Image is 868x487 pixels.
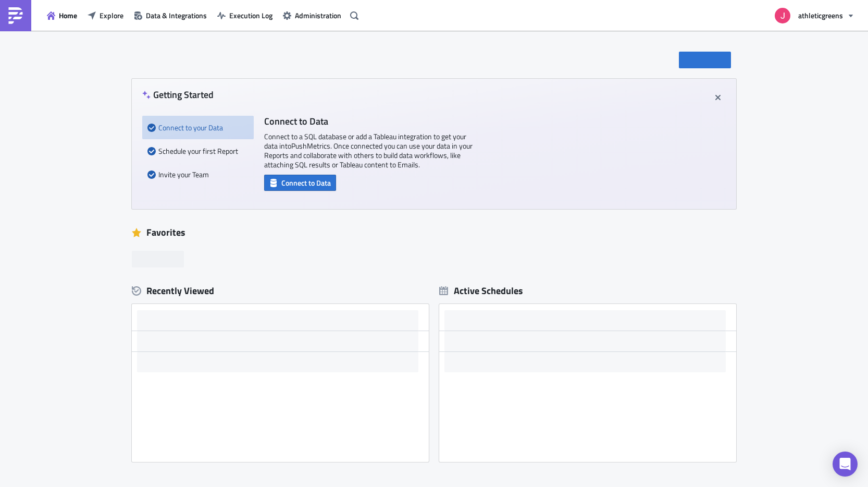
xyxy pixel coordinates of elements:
span: Administration [295,10,341,21]
h4: Getting Started [142,89,214,100]
span: Execution Log [229,10,272,21]
span: Home [59,10,77,21]
img: PushMetrics [7,7,24,24]
button: Data & Integrations [129,7,212,23]
span: athleticgreens [798,10,843,21]
a: Connect to Data [264,176,336,187]
div: Connect to your Data [147,116,249,139]
div: Schedule your first Report [147,139,249,163]
button: Connect to Data [264,175,336,191]
span: Data & Integrations [146,10,207,21]
div: Active Schedules [439,285,523,297]
p: Connect to a SQL database or add a Tableau integration to get your data into PushMetrics . Once c... [264,132,473,169]
div: Recently Viewed [132,283,429,299]
div: Invite your Team [147,163,249,186]
button: Explore [82,7,129,23]
button: athleticgreens [768,4,860,27]
span: Connect to Data [281,177,331,188]
button: Administration [278,7,346,23]
div: Open Intercom Messenger [833,452,858,477]
button: Home [42,7,82,23]
h4: Connect to Data [264,116,473,127]
div: Favorites [132,225,736,240]
span: Explore [100,10,123,21]
img: Avatar [774,7,791,25]
button: Execution Log [212,7,278,23]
